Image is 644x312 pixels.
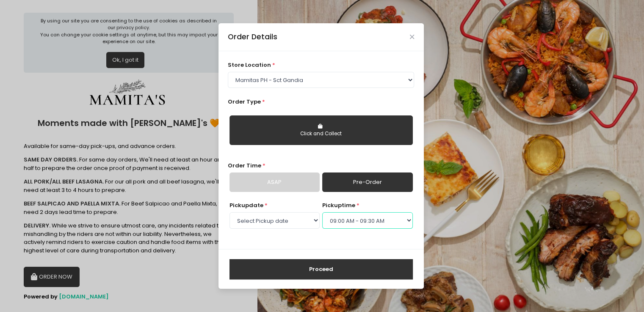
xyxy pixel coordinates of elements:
[229,201,263,209] span: Pickup date
[229,115,413,145] button: Click and Collect
[228,161,261,170] span: Order Time
[229,259,413,279] button: Proceed
[322,172,412,192] a: Pre-Order
[228,31,277,42] div: Order Details
[228,98,261,106] span: Order Type
[229,172,320,192] a: ASAP
[228,61,271,69] span: store location
[235,130,407,138] div: Click and Collect
[410,35,414,39] button: Close
[322,201,355,209] span: pickup time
